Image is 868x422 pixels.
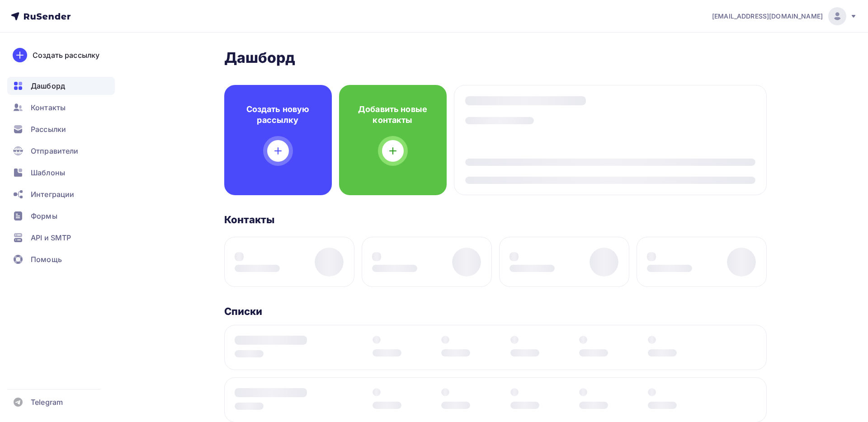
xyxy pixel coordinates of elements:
[354,104,432,126] h4: Добавить новые контакты
[31,397,63,408] span: Telegram
[7,164,115,182] a: Шаблоны
[7,142,115,160] a: Отправители
[239,104,317,126] h4: Создать новую рассылку
[7,207,115,225] a: Формы
[224,213,275,226] h3: Контакты
[31,254,62,265] span: Помощь
[224,49,767,67] h2: Дашборд
[7,77,115,95] a: Дашборд
[7,120,115,138] a: Рассылки
[7,98,115,117] a: Контакты
[33,50,99,61] div: Создать рассылку
[224,305,263,318] h3: Списки
[31,102,66,113] span: Контакты
[31,211,57,221] span: Формы
[712,12,823,21] span: [EMAIL_ADDRESS][DOMAIN_NAME]
[31,145,79,156] span: Отправители
[31,232,71,243] span: API и SMTP
[31,167,65,178] span: Шаблоны
[31,124,66,135] span: Рассылки
[31,189,74,200] span: Интеграции
[31,80,65,91] span: Дашборд
[712,7,857,25] a: [EMAIL_ADDRESS][DOMAIN_NAME]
